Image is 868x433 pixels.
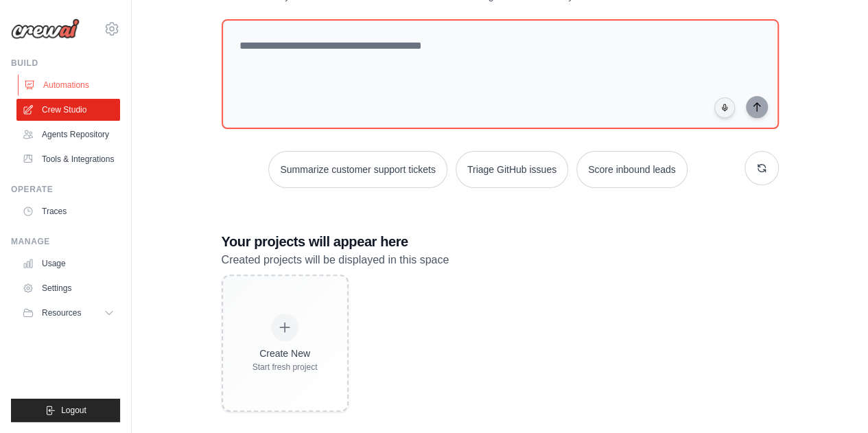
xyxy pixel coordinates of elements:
[16,253,120,274] a: Usage
[11,58,120,69] div: Build
[16,124,120,145] a: Agents Repository
[11,399,120,422] button: Logout
[16,99,120,121] a: Crew Studio
[222,251,779,269] p: Created projects will be displayed in this space
[268,151,447,188] button: Summarize customer support tickets
[576,151,688,188] button: Score inbound leads
[744,151,779,185] button: Get new suggestions
[714,97,735,118] button: Click to speak your automation idea
[18,74,121,96] a: Automations
[16,200,120,222] a: Traces
[42,307,81,318] span: Resources
[456,151,568,188] button: Triage GitHub issues
[253,362,318,373] div: Start fresh project
[11,236,120,247] div: Manage
[11,184,120,195] div: Operate
[16,277,120,299] a: Settings
[11,19,80,39] img: Logo
[253,347,318,360] div: Create New
[16,302,120,324] button: Resources
[16,148,120,170] a: Tools & Integrations
[61,405,86,416] span: Logout
[222,232,779,251] h3: Your projects will appear here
